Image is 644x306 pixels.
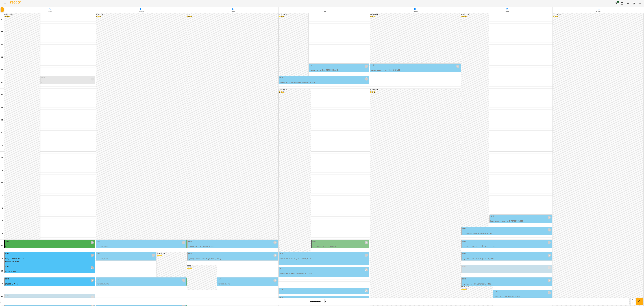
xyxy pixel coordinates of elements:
[4,16,40,18] h6: 😴😴😴
[462,278,466,280] label: 21:00
[5,270,18,272] span: [PERSON_NAME]
[310,69,369,71] p: індивід матем 45 хв - [PERSON_NAME]
[1,157,3,159] h6: 11
[10,4,21,6] span: For Business
[1,69,3,71] h6: 04
[1,257,3,260] h6: 19
[1,182,3,184] h6: 13
[553,7,644,11] h6: Нд
[494,295,552,298] p: індивід шч 45 хв - [PERSON_NAME]
[462,240,466,242] label: 18:00
[279,16,308,18] h6: 😴😴😴
[273,241,277,244] div: Галушка Оксана
[279,288,283,291] label: 21:50
[548,241,551,244] div: Галушка Оксана
[97,247,186,250] p: індивід МА 45 хв
[1,106,3,109] h6: 07
[548,291,551,294] div: Галушка Оксана
[187,13,278,16] h6: 00:00 - 18:00
[273,254,277,257] div: Галушка Оксана
[279,7,369,11] h6: Чт
[548,228,551,232] div: Галушка Оксана
[462,265,466,268] label: 20:00
[188,245,277,247] p: індивід МА 45 хв - [PERSON_NAME]
[279,91,311,93] h6: 😴😴😴
[279,267,283,270] label: 20:15
[41,77,45,79] label: 05:00
[462,253,466,255] label: 19:00
[10,1,21,4] img: Voopty Logo
[5,278,9,280] label: 21:00
[461,16,489,18] h6: 😴😴😴
[370,91,461,93] h6: 😴😴😴
[97,240,101,242] label: 18:00
[370,89,461,91] h6: 06:00 - 23:59
[187,7,278,11] h6: Ср
[41,81,95,84] p: 0
[371,64,375,66] label: 04:00
[5,11,95,13] h6: 18 серп
[187,16,278,18] h6: 😴😴😴
[638,2,641,4] span: UA
[91,241,94,244] div: Галушка Оксана
[182,279,185,282] div: Галушка Оксана
[279,77,283,79] label: 05:00
[97,245,109,247] span: [PERSON_NAME]
[1,295,3,297] h6: 22
[548,216,551,219] div: Галушка Оксана
[91,266,94,269] div: Галушка Оксана
[1,283,3,285] h6: 21
[1,270,3,272] h6: 20
[365,254,368,257] div: Галушка Оксана
[370,16,461,18] h6: 😴😴😴
[312,240,316,242] label: 18:00
[279,11,369,13] h6: 21 серп
[187,11,278,13] h6: 20 серп
[462,258,552,260] p: Індивідуальні ма англ 45 - [PERSON_NAME]
[548,279,551,282] div: Галушка Оксана
[156,252,187,255] h6: 19:00 - 21:00
[365,289,368,292] div: Галушка Оксана
[279,89,311,91] h6: 06:00 - 19:00
[279,272,369,275] p: Індивідуальні ма англ 45 - [PERSON_NAME]
[96,11,187,13] h6: 19 серп
[461,13,489,16] h6: 00:00 - 17:00
[279,253,283,255] label: 19:00
[5,7,95,11] h6: Пн
[548,266,551,269] div: Галушка Оксана
[91,254,94,257] div: Галушка Оксана
[461,288,493,290] h6: 😴😴😴
[548,254,551,257] div: Галушка Оксана
[462,232,552,235] p: індивід шч англ 45 хв - [PERSON_NAME]
[1,81,3,83] h6: 05
[279,293,369,296] p: індивід МА 30 хв - [PERSON_NAME]
[462,273,552,275] p: індивід шч англ 45 хв (Скобенюк [PERSON_NAME])
[1,132,3,134] h6: 09
[1,144,3,146] h6: 10
[1,31,3,33] h6: 01
[617,1,619,3] span: 1
[1,56,3,58] h6: 03
[188,253,192,255] label: 19:00
[5,265,9,268] label: 20:00
[5,295,9,297] label: 22:20
[1,43,3,46] h6: 02
[370,13,461,16] h6: 00:00 - 04:00
[279,81,369,84] p: індивід МА 45 хв - Черевашенко [PERSON_NAME]
[97,253,101,255] label: 19:00
[96,7,187,11] h6: Вт
[371,69,460,71] p: індивід матем 45 хв - [PERSON_NAME]
[365,241,368,244] div: Галушка Оксана
[96,16,187,18] h6: 😴😴😴
[312,245,369,247] p: парне шч 45 хв - парне-Климок
[553,13,643,16] h6: 00:00 - 23:59
[5,247,95,250] p: парне шч 45 хв (парне-[PERSON_NAME])
[279,13,308,16] h6: 00:00 - 05:00
[97,260,156,263] p: індивід матем 45 хв
[462,245,552,247] p: Індивідуальні ма англ 45 - [PERSON_NAME]
[5,253,9,255] label: 19:00
[218,285,277,288] p: індивід шч англ 45 хв
[218,283,230,285] span: [PERSON_NAME]
[156,255,187,257] h6: 😴😴😴
[188,240,192,242] label: 18:00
